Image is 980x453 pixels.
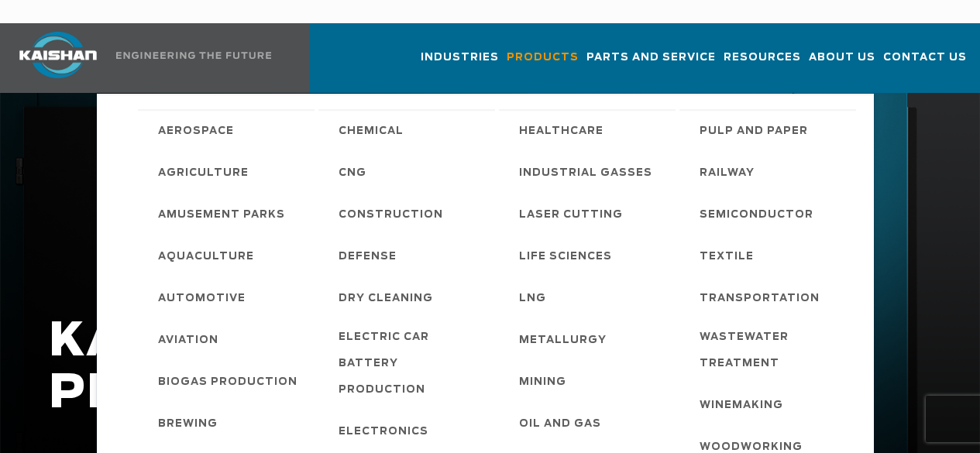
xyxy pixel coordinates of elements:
span: Aviation [158,328,218,354]
a: Parts and Service [586,37,716,90]
a: Railway [684,151,856,193]
span: Resources [724,49,801,67]
span: Automotive [158,286,246,312]
a: Products [507,37,579,90]
span: Railway [700,160,755,187]
a: Biogas Production [143,360,315,402]
span: Agriculture [158,160,249,187]
span: About Us [809,49,875,67]
h1: KAISHAN PRODUCTS [49,316,782,420]
span: Construction [339,202,443,228]
span: Metallurgy [519,328,607,354]
a: LNG [504,276,676,318]
span: Products [507,49,579,67]
span: Amusement Parks [158,202,285,228]
span: Transportation [700,286,820,312]
span: Winemaking [700,393,783,419]
a: Metallurgy [504,318,676,360]
a: Pulp and Paper [684,109,856,151]
span: Defense [339,244,397,270]
a: Dry Cleaning [323,276,495,318]
span: Industries [421,49,499,67]
a: Contact Us [883,37,967,90]
a: Construction [323,193,495,235]
a: Agriculture [143,151,315,193]
a: Oil and Gas [504,402,676,444]
a: Healthcare [504,109,676,151]
span: Textile [700,244,754,270]
span: Industrial Gasses [519,160,652,187]
span: Life Sciences [519,244,612,270]
span: LNG [519,286,546,312]
span: Dry Cleaning [339,286,433,312]
span: Wastewater Treatment [700,324,841,377]
a: Resources [724,37,801,90]
a: Electric Car Battery Production [323,318,495,410]
a: CNG [323,151,495,193]
a: Aerospace [143,109,315,151]
a: Brewing [143,402,315,444]
span: CNG [339,160,366,187]
a: Life Sciences [504,235,676,276]
a: Semiconductor [684,193,856,235]
a: Textile [684,235,856,276]
a: Automotive [143,276,315,318]
a: Wastewater Treatment [684,318,856,383]
a: Transportation [684,276,856,318]
a: Chemical [323,109,495,151]
a: Winemaking [684,383,856,425]
a: Amusement Parks [143,193,315,235]
span: Semiconductor [700,202,813,228]
img: Engineering the future [116,52,271,59]
a: Aquaculture [143,235,315,276]
span: Mining [519,369,566,396]
span: Healthcare [519,118,603,145]
span: Biogas Production [158,369,297,396]
span: Aquaculture [158,244,254,270]
span: Laser Cutting [519,202,623,228]
a: Electronics [323,410,495,451]
span: Pulp and Paper [700,118,808,145]
span: Aerospace [158,118,234,145]
a: Laser Cutting [504,193,676,235]
span: Brewing [158,411,218,438]
span: Contact Us [883,49,967,67]
span: Oil and Gas [519,411,601,438]
a: Industrial Gasses [504,151,676,193]
a: Defense [323,235,495,276]
a: Aviation [143,318,315,360]
span: Chemical [339,118,404,145]
a: Industries [421,37,499,90]
span: Electric Car Battery Production [339,324,480,403]
span: Electronics [339,419,428,445]
span: Parts and Service [586,49,716,67]
a: About Us [809,37,875,90]
a: Mining [504,360,676,402]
